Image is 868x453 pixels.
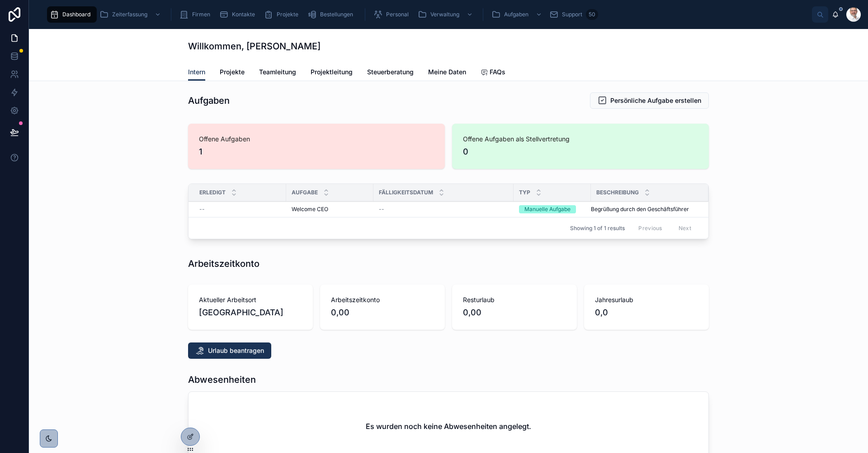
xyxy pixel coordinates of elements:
span: Begrüßung durch den Geschäftsführer [591,206,689,213]
a: Steuerberatung [367,64,414,82]
span: Aufgabe [292,189,318,196]
a: Manuelle Aufgabe [519,205,585,213]
span: Firmen [192,11,210,18]
span: FAQs [490,67,505,77]
a: Personal [371,6,415,23]
a: Projekte [261,6,305,23]
span: Intern [188,67,205,77]
div: Manuelle Aufgabe [524,205,571,213]
span: -- [379,206,384,213]
span: 0 [463,145,698,158]
a: Begrüßung durch den Geschäftsführer [591,206,698,213]
span: Verwaltung [430,11,459,18]
a: -- [379,206,508,213]
span: Persönliche Aufgabe erstellen [610,96,701,105]
span: Jahresurlaub [595,295,698,304]
h1: Aufgaben [188,94,230,107]
a: Intern [188,64,205,81]
span: Welcome CEO [292,206,328,213]
span: Aufgaben [504,11,528,18]
a: Zeiterfassung [97,6,165,23]
span: Dashboard [62,11,90,18]
span: Bestellungen [320,11,353,18]
div: 50 [586,9,598,20]
h1: Abwesenheiten [188,373,256,386]
span: 0,0 [595,306,698,319]
span: Aktueller Arbeitsort [199,295,302,304]
a: Meine Daten [428,64,466,82]
span: 0,00 [463,306,566,319]
a: Welcome CEO [292,206,368,213]
button: Persönliche Aufgabe erstellen [590,92,709,109]
a: Bestellungen [305,6,359,23]
span: Steuerberatung [367,67,414,77]
a: Firmen [177,6,217,23]
a: Dashboard [47,6,97,23]
span: Urlaub beantragen [208,346,264,355]
span: Fälligkeitsdatum [379,189,433,196]
span: Projekte [277,11,298,18]
a: Support50 [547,6,601,23]
a: FAQs [481,64,505,82]
span: Support [562,11,582,18]
a: -- [199,206,281,213]
span: Projekte [220,67,245,77]
span: Projektleitung [311,67,353,77]
span: 1 [199,145,434,158]
span: Zeiterfassung [112,11,147,18]
span: Personal [386,11,409,18]
div: scrollable content [43,5,812,24]
a: Aufgaben [489,6,547,23]
span: 0,00 [331,306,434,319]
a: Teamleitung [259,64,296,82]
a: Projekte [220,64,245,82]
a: Kontakte [217,6,261,23]
span: Kontakte [232,11,255,18]
a: Verwaltung [415,6,477,23]
span: Typ [519,189,530,196]
h2: Es wurden noch keine Abwesenheiten angelegt. [366,421,531,432]
span: -- [199,206,205,213]
span: Showing 1 of 1 results [570,225,625,232]
span: [GEOGRAPHIC_DATA] [199,306,302,319]
h1: Arbeitszeitkonto [188,257,259,270]
span: Offene Aufgaben als Stellvertretung [463,135,698,144]
button: Urlaub beantragen [188,342,271,359]
span: Resturlaub [463,295,566,304]
span: Meine Daten [428,67,466,77]
span: Erledigt [199,189,226,196]
span: Offene Aufgaben [199,135,434,144]
h1: Willkommen, [PERSON_NAME] [188,40,321,53]
span: Teamleitung [259,67,296,77]
a: Projektleitung [311,64,353,82]
span: Beschreibung [596,189,639,196]
span: Arbeitszeitkonto [331,295,434,304]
